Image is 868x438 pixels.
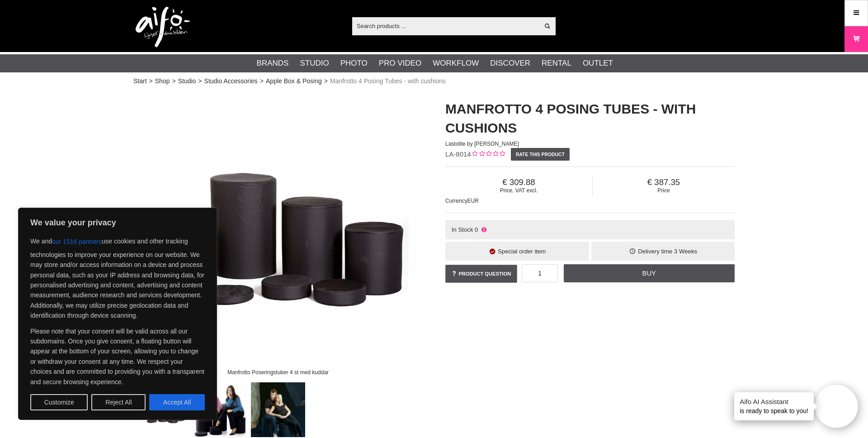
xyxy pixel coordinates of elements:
p: We and use cookies and other tracking technologies to improve your experience on our website. We ... [30,233,205,321]
a: Studio [178,76,196,86]
span: Price, VAT excl. [445,187,592,194]
a: Pro Video [379,57,421,69]
span: > [260,76,264,86]
span: Lastolite by [PERSON_NAME] [445,141,519,147]
div: We value your privacy [18,208,217,420]
div: is ready to speak to you! [734,392,814,420]
a: Workflow [433,57,479,69]
span: > [324,76,328,86]
a: Shop [155,76,170,86]
a: Rental [542,57,571,69]
a: Discover [490,57,530,69]
span: > [172,76,175,86]
a: Brands [257,57,289,69]
a: Start [133,76,147,86]
span: Special order item [498,248,546,255]
span: 0 [475,226,478,233]
a: Studio [300,57,329,69]
a: Product question [445,265,517,283]
a: Studio Accessories [204,76,258,86]
p: We value your privacy [30,217,205,228]
a: Outlet [583,57,613,69]
img: logo.png [136,7,190,48]
button: Accept All [149,394,205,410]
h1: Manfrotto 4 Posing Tubes - with cushions [445,100,735,138]
div: Manfrotto Poseringstuber 4 st med kuddar [220,364,336,380]
a: Buy [564,264,735,282]
span: Manfrotto 4 Posing Tubes - with cushions [330,76,446,86]
img: Manfrotto Poseringstuber 4 st med kuddar [133,90,423,380]
p: Please note that your consent will be valid across all our subdomains. Once you give consent, a f... [30,326,205,387]
span: Currency [445,198,467,204]
input: Search products ... [352,19,539,33]
span: EUR [467,198,479,204]
div: Customer rating: 0 [471,150,505,159]
img: Poseringstuber med kuddar [251,382,306,437]
button: Reject All [91,394,146,410]
span: > [149,76,153,86]
span: > [198,76,202,86]
i: Not in stock [480,226,487,233]
button: Customize [30,394,88,410]
span: Price [593,187,735,194]
a: Photo [340,57,368,69]
button: our 1516 partners [52,233,102,250]
a: Apple Box & Posing [266,76,322,86]
span: LA-8014 [445,150,471,158]
h4: Aifo AI Assistant [740,397,808,406]
span: 387.35 [593,177,735,187]
a: Rate this product [511,148,570,161]
span: Delivery time [638,248,672,255]
span: 3 Weeks [674,248,697,255]
span: In Stock [452,226,473,233]
span: 309.88 [445,177,592,187]
img: Manfrotto poseringstuber [193,382,247,437]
